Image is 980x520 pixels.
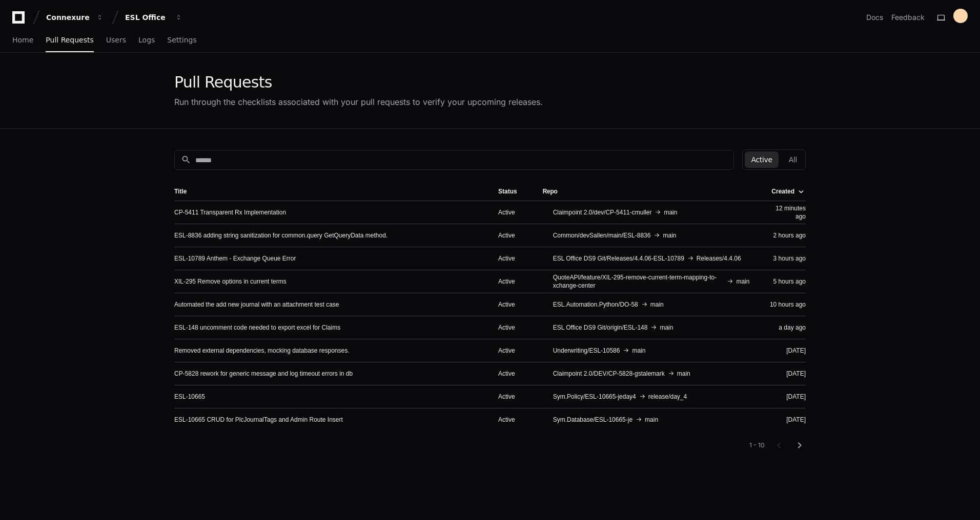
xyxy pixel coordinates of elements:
[174,187,187,196] div: Title
[46,12,90,23] div: Connexure
[174,254,296,263] a: ESL-10789 Anthem - Exchange Queue Error
[766,300,806,309] div: 10 hours ago
[736,277,749,286] span: main
[174,323,340,332] a: ESL-148 uncomment code needed to export excel for Claims
[648,393,687,401] span: release/day_4
[125,12,169,23] div: ESL Office
[766,346,806,355] div: [DATE]
[766,370,806,378] div: [DATE]
[106,37,126,43] span: Users
[174,370,353,378] a: CP-5828 rework for generic message and log timeout errors in db
[553,254,684,263] span: ESL Office DS9 Git/Releases/4.4.06-ESL-10789
[553,323,648,332] span: ESL Office DS9 Git/origin/ESL-148
[771,187,804,196] div: Created
[46,29,93,52] a: Pull Requests
[181,155,191,165] mat-icon: search
[121,8,187,27] button: ESL Office
[138,29,155,52] a: Logs
[174,393,205,401] a: ESL-10665
[793,439,806,451] mat-icon: chevron_right
[174,73,543,92] div: Pull Requests
[891,12,925,23] button: Feedback
[12,29,33,52] a: Home
[42,8,108,27] button: Connexure
[766,277,806,286] div: 5 hours ago
[553,300,638,309] span: ESL.Automation.Python/DO-58
[745,151,778,168] button: Active
[749,441,765,449] div: 1 - 10
[498,393,526,401] div: Active
[498,187,526,196] div: Status
[498,277,526,286] div: Active
[771,187,794,196] div: Created
[553,346,620,355] span: Underwriting/ESL-10586
[106,29,126,52] a: Users
[766,204,806,221] div: 12 minutes ago
[498,208,526,216] div: Active
[766,254,806,263] div: 3 hours ago
[498,300,526,309] div: Active
[553,208,652,216] span: Claimpoint 2.0/dev/CP-5411-cmuller
[553,416,632,424] span: Sym.Database/ESL-10665-je
[783,151,803,168] button: All
[766,323,806,332] div: a day ago
[174,187,482,196] div: Title
[174,300,339,309] a: Automated the add new journal with an attachment test case
[498,346,526,355] div: Active
[663,231,676,240] span: main
[553,393,636,401] span: Sym.Policy/ESL-10665-jeday4
[174,231,387,240] a: ESL-8836 adding string sanitization for common.query GetQueryData method.
[650,300,664,309] span: main
[632,346,645,355] span: main
[498,231,526,240] div: Active
[174,346,350,355] a: Removed external dependencies, mocking database responses.
[174,416,343,424] a: ESL-10665 CRUD for PlcJournalTags and Admin Route Insert
[866,12,883,23] a: Docs
[174,96,543,108] div: Run through the checklists associated with your pull requests to verify your upcoming releases.
[766,231,806,240] div: 2 hours ago
[167,37,196,43] span: Settings
[553,231,651,240] span: Common/devSallen/main/ESL-8836
[660,323,673,332] span: main
[167,29,196,52] a: Settings
[138,37,155,43] span: Logs
[664,208,677,216] span: main
[553,273,724,290] span: QuoteAPI/feature/XIL-295-remove-current-term-mapping-to-xchange-center
[498,416,526,424] div: Active
[677,370,690,378] span: main
[174,277,287,286] a: XIL-295 Remove options in current terms
[12,37,33,43] span: Home
[766,393,806,401] div: [DATE]
[498,323,526,332] div: Active
[498,187,517,196] div: Status
[766,416,806,424] div: [DATE]
[46,37,93,43] span: Pull Requests
[535,182,758,201] th: Repo
[645,416,658,424] span: main
[553,370,665,378] span: Claimpoint 2.0/DEV/CP-5828-gstalemark
[174,208,286,216] a: CP-5411 Transparent Rx Implementation
[498,254,526,263] div: Active
[498,370,526,378] div: Active
[697,254,741,263] span: Releases/4.4.06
